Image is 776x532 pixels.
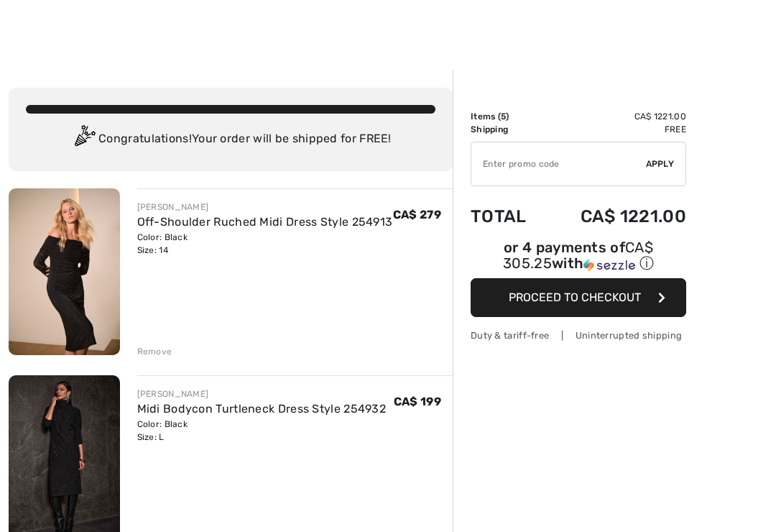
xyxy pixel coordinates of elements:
[9,188,120,355] img: Off-Shoulder Ruched Midi Dress Style 254913
[583,259,635,272] img: Sezzle
[646,157,675,170] span: Apply
[471,142,646,185] input: Promo code
[471,123,545,136] td: Shipping
[393,208,441,221] span: CA$ 279
[137,201,393,214] div: [PERSON_NAME]
[471,329,686,342] div: Duty & tariff-free | Uninterrupted shipping
[137,387,387,400] div: [PERSON_NAME]
[509,290,641,304] span: Proceed to Checkout
[471,241,686,273] div: or 4 payments of with
[394,395,441,408] span: CA$ 199
[137,231,393,257] div: Color: Black Size: 14
[545,110,686,123] td: CA$ 1221.00
[545,123,686,136] td: Free
[137,345,172,358] div: Remove
[545,192,686,241] td: CA$ 1221.00
[70,125,98,154] img: Congratulation2.svg
[26,125,435,154] div: Congratulations! Your order will be shipped for FREE!
[471,241,686,278] div: or 4 payments ofCA$ 305.25withSezzle Click to learn more about Sezzle
[137,402,387,416] a: Midi Bodycon Turtleneck Dress Style 254932
[137,215,393,229] a: Off-Shoulder Ruched Midi Dress Style 254913
[137,418,387,444] div: Color: Black Size: L
[503,239,653,272] span: CA$ 305.25
[471,110,545,123] td: Items ( )
[471,278,686,317] button: Proceed to Checkout
[501,111,506,121] span: 5
[471,192,545,241] td: Total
